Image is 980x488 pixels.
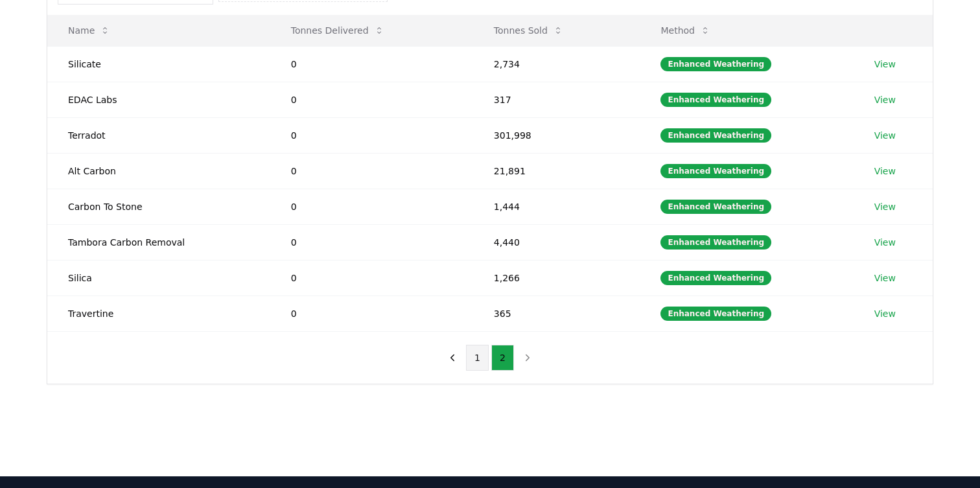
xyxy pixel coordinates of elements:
[874,272,896,285] a: View
[270,153,473,189] td: 0
[47,224,270,260] td: Tambora Carbon Removal
[874,165,896,178] a: View
[874,307,896,320] a: View
[473,260,640,296] td: 1,266
[473,224,640,260] td: 4,440
[473,189,640,224] td: 1,444
[270,189,473,224] td: 0
[874,236,896,249] a: View
[473,296,640,331] td: 365
[47,189,270,224] td: Carbon To Stone
[466,345,489,371] button: 1
[660,164,771,178] div: Enhanced Weathering
[650,17,721,43] button: Method
[491,345,514,371] button: 2
[660,57,771,71] div: Enhanced Weathering
[47,46,270,82] td: Silicate
[660,200,771,214] div: Enhanced Weathering
[441,345,463,371] button: previous page
[47,260,270,296] td: Silica
[473,153,640,189] td: 21,891
[874,58,896,71] a: View
[484,17,574,43] button: Tonnes Sold
[47,82,270,117] td: EDAC Labs
[874,200,896,213] a: View
[47,153,270,189] td: Alt Carbon
[281,17,395,43] button: Tonnes Delivered
[660,128,771,143] div: Enhanced Weathering
[270,46,473,82] td: 0
[660,307,771,321] div: Enhanced Weathering
[270,224,473,260] td: 0
[473,46,640,82] td: 2,734
[874,93,896,106] a: View
[874,129,896,142] a: View
[47,296,270,331] td: Travertine
[270,296,473,331] td: 0
[270,117,473,153] td: 0
[47,117,270,153] td: Terradot
[660,93,771,107] div: Enhanced Weathering
[270,82,473,117] td: 0
[660,271,771,285] div: Enhanced Weathering
[58,17,121,43] button: Name
[660,235,771,250] div: Enhanced Weathering
[270,260,473,296] td: 0
[473,82,640,117] td: 317
[473,117,640,153] td: 301,998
